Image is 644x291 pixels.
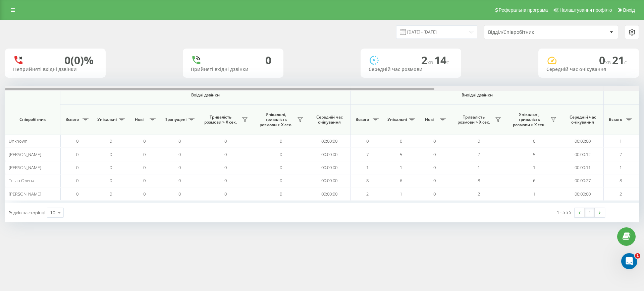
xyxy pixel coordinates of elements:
span: Середній час очікування [567,115,598,125]
div: 1 - 5 з 5 [557,209,571,216]
span: Унікальні [97,117,117,122]
span: Нові [421,117,438,122]
span: 2 [478,191,480,197]
a: 1 [585,208,595,217]
span: Нові [131,117,148,122]
span: 0 [599,53,612,67]
span: 0 [143,164,146,170]
span: 0 [280,177,282,184]
span: 0 [478,138,480,144]
span: Рядків на сторінці [8,210,45,216]
span: 0 [400,138,402,144]
span: 0 [178,191,181,197]
span: 0 [76,177,78,184]
iframe: Intercom live chat [621,253,637,269]
span: Співробітник [11,117,54,122]
span: Unknown [9,138,28,144]
span: Унікальні, тривалість розмови > Х сек. [510,112,548,128]
span: 0 [110,164,112,170]
td: 00:00:11 [562,161,604,174]
span: 21 [612,53,627,67]
span: Унікальні [387,117,407,122]
span: Тягло Олена [9,177,34,184]
span: Вхідні дзвінки [78,92,333,98]
span: 0 [224,138,227,144]
span: 0 [280,164,282,170]
span: 2 [366,191,369,197]
div: 10 [50,209,55,216]
span: 7 [478,151,480,157]
span: Пропущені [164,117,186,122]
span: 0 [76,191,78,197]
div: 0 (0)% [64,54,94,67]
span: 1 [400,191,402,197]
span: c [446,59,449,66]
span: [PERSON_NAME] [9,191,41,197]
span: 0 [433,151,436,157]
span: [PERSON_NAME] [9,151,41,157]
span: [PERSON_NAME] [9,164,41,170]
span: 0 [76,151,78,157]
span: 0 [433,164,436,170]
span: 8 [478,177,480,184]
span: 5 [400,151,402,157]
td: 00:00:00 [309,161,351,174]
span: 8 [620,177,622,184]
span: 0 [178,151,181,157]
span: 0 [433,191,436,197]
span: 1 [635,253,640,259]
span: Тривалість розмови > Х сек. [201,115,240,125]
span: Тривалість розмови > Х сек. [454,115,493,125]
div: Відділ/Співробітник [488,29,568,35]
div: Середній час розмови [369,67,453,72]
span: 0 [76,164,78,170]
div: Середній час очікування [546,67,631,72]
span: 0 [143,151,146,157]
span: 0 [280,151,282,157]
span: 1 [478,164,480,170]
span: 0 [178,177,181,184]
span: 1 [533,191,535,197]
span: 7 [620,151,622,157]
span: 2 [620,191,622,197]
span: хв [605,59,612,66]
span: 0 [533,138,535,144]
span: 7 [366,151,369,157]
span: 0 [178,138,181,144]
div: 0 [265,54,271,67]
span: 2 [421,53,434,67]
span: 6 [400,177,402,184]
span: 1 [366,164,369,170]
div: Прийняті вхідні дзвінки [191,67,275,72]
td: 00:00:00 [562,187,604,200]
span: 0 [280,191,282,197]
span: 0 [110,177,112,184]
span: Вихід [623,7,635,13]
span: 0 [143,177,146,184]
td: 00:00:00 [309,174,351,187]
span: 0 [76,138,78,144]
span: 0 [143,138,146,144]
span: 1 [400,164,402,170]
span: Всього [64,117,80,122]
span: Вихідні дзвінки [366,92,588,98]
span: c [624,59,627,66]
span: 0 [224,177,227,184]
td: 00:00:00 [562,135,604,148]
span: 0 [110,151,112,157]
td: 00:00:00 [309,187,351,200]
span: 0 [224,164,227,170]
span: Унікальні, тривалість розмови > Х сек. [257,112,295,128]
span: Всього [354,117,371,122]
span: 0 [280,138,282,144]
span: Середній час очікування [314,115,345,125]
span: 1 [620,164,622,170]
div: Неприйняті вхідні дзвінки [13,67,98,72]
span: 0 [224,191,227,197]
span: 8 [366,177,369,184]
span: Всього [607,117,624,122]
span: 14 [434,53,449,67]
td: 00:00:12 [562,148,604,161]
span: Налаштування профілю [559,7,612,13]
span: 1 [620,138,622,144]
